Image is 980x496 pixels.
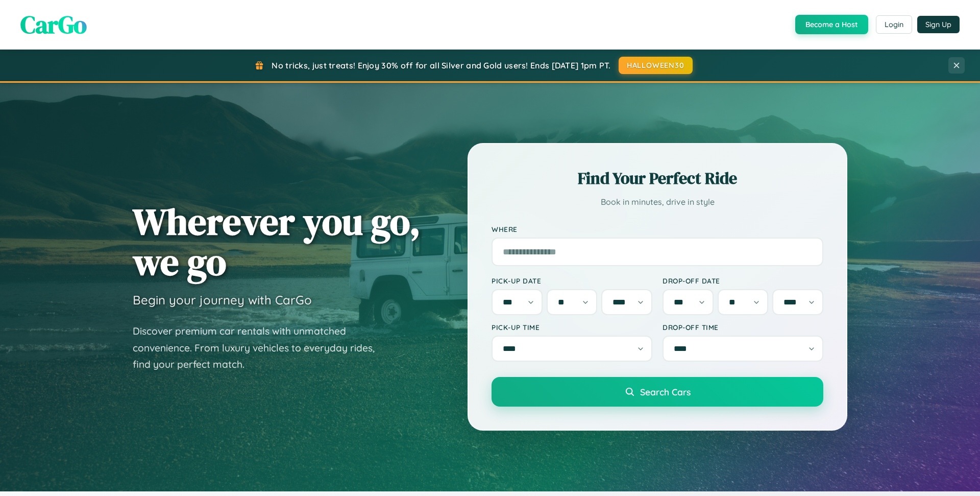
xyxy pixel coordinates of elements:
[133,292,312,308] h3: Begin your journey with CarGo
[272,60,610,70] span: No tricks, just treats! Enjoy 30% off for all Silver and Gold users! Ends [DATE] 1pm PT.
[917,16,960,33] button: Sign Up
[492,225,823,233] label: Where
[876,15,912,34] button: Login
[492,276,652,285] label: Pick-up Date
[663,276,823,285] label: Drop-off Date
[133,323,388,373] p: Discover premium car rentals with unmatched convenience. From luxury vehicles to everyday rides, ...
[492,377,823,407] button: Search Cars
[663,323,823,332] label: Drop-off Time
[640,386,691,397] span: Search Cars
[133,201,421,282] h1: Wherever you go, we go
[20,8,87,41] span: CarGo
[795,15,868,34] button: Become a Host
[619,57,693,74] button: HALLOWEEN30
[492,195,823,209] p: Book in minutes, drive in style
[492,323,652,332] label: Pick-up Time
[492,167,823,190] h2: Find Your Perfect Ride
